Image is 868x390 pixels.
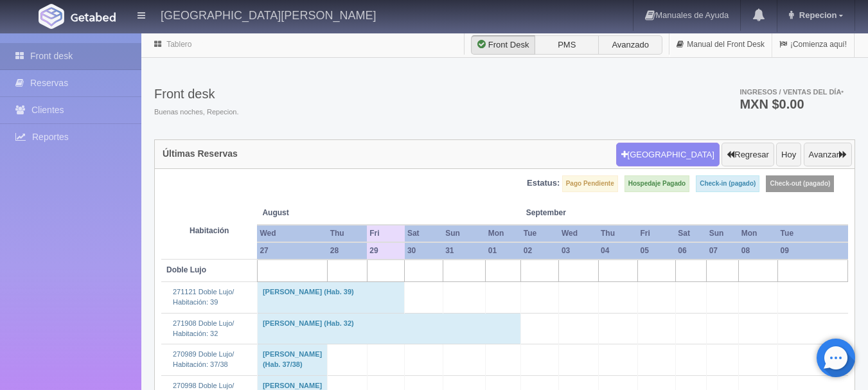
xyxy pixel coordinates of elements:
td: [PERSON_NAME] (Hab. 37/38) [257,344,327,375]
span: September [526,208,593,218]
th: Fri [367,225,405,242]
th: Sat [675,225,706,242]
th: 04 [598,242,638,260]
th: 07 [707,242,739,260]
th: 27 [257,242,327,260]
th: Tue [521,225,559,242]
label: Pago Pendiente [562,175,618,192]
button: [GEOGRAPHIC_DATA] [616,143,720,167]
th: 03 [559,242,598,260]
th: 28 [328,242,368,260]
label: Avanzado [598,35,662,55]
h4: [GEOGRAPHIC_DATA][PERSON_NAME] [161,6,376,22]
th: Tue [778,225,848,242]
td: [PERSON_NAME] (Hab. 39) [257,282,405,313]
a: Manual del Front Desk [669,32,772,57]
th: 02 [521,242,559,260]
th: Sun [443,225,486,242]
label: Check-in (pagado) [696,175,759,192]
th: 29 [367,242,405,260]
h3: Front desk [154,87,238,101]
th: 09 [778,242,848,260]
th: Mon [486,225,521,242]
strong: Habitación [190,226,229,235]
a: 271121 Doble Lujo/Habitación: 39 [173,288,234,306]
h3: MXN $0.00 [740,98,844,111]
th: Sun [707,225,739,242]
h4: Últimas Reservas [163,149,238,159]
th: Thu [598,225,638,242]
th: 08 [739,242,778,260]
th: 31 [443,242,486,260]
a: 270989 Doble Lujo/Habitación: 37/38 [173,350,234,368]
th: 05 [638,242,676,260]
a: 271908 Doble Lujo/Habitación: 32 [173,319,234,337]
button: Regresar [722,143,774,167]
th: Sat [405,225,443,242]
button: Avanzar [804,143,852,167]
a: ¡Comienza aquí! [772,32,854,57]
img: Getabed [39,4,64,29]
label: Hospedaje Pagado [624,175,689,192]
span: Buenas noches, Repecion. [154,107,238,118]
th: Thu [328,225,368,242]
span: Ingresos / Ventas del día [740,88,844,96]
td: [PERSON_NAME] (Hab. 32) [257,313,520,344]
th: 30 [405,242,443,260]
th: Fri [638,225,676,242]
th: 06 [675,242,706,260]
th: Mon [739,225,778,242]
th: Wed [257,225,327,242]
th: Wed [559,225,598,242]
span: August [262,208,362,218]
label: Check-out (pagado) [766,175,834,192]
th: 01 [486,242,521,260]
label: Front Desk [471,35,535,55]
label: Estatus: [527,177,560,190]
span: Repecion [796,10,837,20]
img: Getabed [71,12,116,22]
label: PMS [535,35,599,55]
button: Hoy [776,143,801,167]
b: Doble Lujo [166,265,206,274]
a: Tablero [166,40,191,49]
